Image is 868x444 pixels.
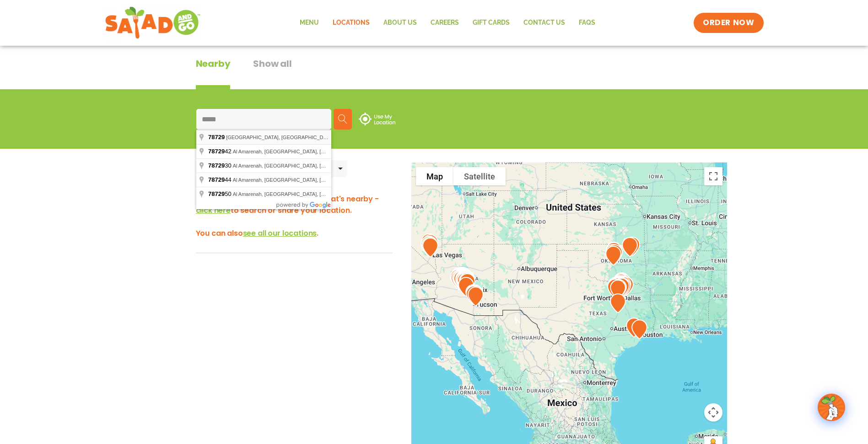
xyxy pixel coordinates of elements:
[572,12,602,33] a: FAQs
[208,190,225,197] span: 78729
[377,12,424,33] a: About Us
[208,176,233,183] span: 44
[253,57,291,89] button: Show all
[208,176,225,183] span: 78729
[208,162,233,169] span: 30
[233,163,372,168] span: Al Amarenah, [GEOGRAPHIC_DATA], [GEOGRAPHIC_DATA]
[704,403,722,422] button: Map camera controls
[233,191,372,197] span: Al Amarenah, [GEOGRAPHIC_DATA], [GEOGRAPHIC_DATA]
[208,148,225,155] span: 78729
[694,13,763,33] a: ORDER NOW
[453,167,506,185] button: Show satellite imagery
[704,167,722,185] button: Toggle fullscreen view
[424,12,466,33] a: Careers
[233,149,372,154] span: Al Amarenah, [GEOGRAPHIC_DATA], [GEOGRAPHIC_DATA]
[208,134,225,141] span: 78729
[819,395,844,420] img: wpChatIcon
[416,167,453,185] button: Show street map
[326,12,377,33] a: Locations
[196,57,231,89] div: Nearby
[293,12,602,33] nav: Menu
[293,12,326,33] a: Menu
[208,148,233,155] span: 42
[196,163,263,174] div: Nearby Locations
[359,113,395,125] img: use-location.svg
[338,114,347,124] img: search.svg
[517,12,572,33] a: Contact Us
[208,190,233,197] span: 50
[233,177,372,183] span: Al Amarenah, [GEOGRAPHIC_DATA], [GEOGRAPHIC_DATA]
[466,12,517,33] a: GIFT CARDS
[208,162,225,169] span: 78729
[243,228,317,238] span: see all our locations
[196,205,231,216] span: click here
[105,5,201,41] img: new-SAG-logo-768×292
[703,17,754,28] span: ORDER NOW
[196,193,393,239] h3: Hey there! We'd love to show you what's nearby - to search or share your location. You can also .
[196,57,315,89] div: Tabbed content
[226,135,389,140] span: [GEOGRAPHIC_DATA], [GEOGRAPHIC_DATA], [GEOGRAPHIC_DATA]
